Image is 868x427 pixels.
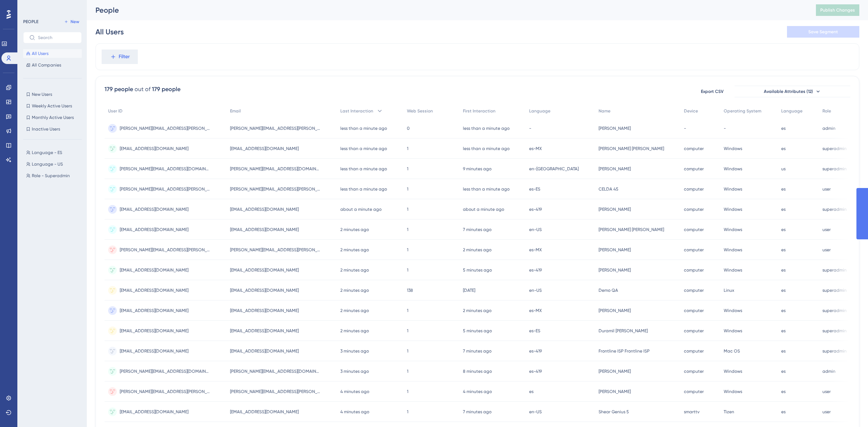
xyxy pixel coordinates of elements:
span: computer [684,206,704,212]
span: Device [684,108,698,114]
time: about a minute ago [340,207,382,212]
span: [EMAIL_ADDRESS][DOMAIN_NAME] [120,267,188,273]
span: Export CSV [701,89,724,94]
span: Windows [724,389,742,394]
span: es [781,389,786,394]
span: superadmin [822,166,847,172]
span: es-ES [529,328,540,334]
span: es-419 [529,267,542,273]
span: es-MX [529,308,542,313]
span: [EMAIL_ADDRESS][DOMAIN_NAME] [120,287,188,293]
span: es [781,146,786,151]
time: 4 minutes ago [340,389,369,394]
span: 1 [407,206,408,212]
span: computer [684,146,704,151]
span: [PERSON_NAME] [599,166,631,172]
div: PEOPLE [23,19,38,25]
time: 5 minutes ago [463,268,492,273]
span: Shear Genius 5 [599,409,629,415]
span: [PERSON_NAME][EMAIL_ADDRESS][DOMAIN_NAME] [120,166,210,172]
span: [PERSON_NAME] [PERSON_NAME] [599,146,664,151]
span: computer [684,186,704,192]
span: Windows [724,166,742,172]
span: es [781,368,786,374]
button: All Users [23,49,82,58]
span: Inactive Users [32,126,60,132]
span: [PERSON_NAME] [599,368,631,374]
span: computer [684,308,704,313]
span: Language [781,108,803,114]
span: es [781,328,786,334]
span: [PERSON_NAME][EMAIL_ADDRESS][DOMAIN_NAME] [230,368,320,374]
time: 3 minutes ago [340,349,369,354]
span: New [71,19,79,25]
span: Name [599,108,610,114]
time: 2 minutes ago [340,227,369,232]
span: 1 [407,267,408,273]
span: en-[GEOGRAPHIC_DATA] [529,166,579,172]
button: New Users [23,90,82,99]
span: 1 [407,227,408,232]
iframe: UserGuiding AI Assistant Launcher [838,398,859,420]
span: Tizen [724,409,734,415]
span: computer [684,368,704,374]
span: 0 [407,125,410,131]
span: New Users [32,91,52,97]
time: less than a minute ago [340,146,387,151]
time: 2 minutes ago [340,268,369,273]
span: es [781,227,786,232]
span: [EMAIL_ADDRESS][DOMAIN_NAME] [230,348,299,354]
span: Windows [724,328,742,334]
span: superadmin [822,308,847,313]
span: 1 [407,368,408,374]
time: less than a minute ago [340,187,387,192]
div: 179 people [152,85,180,94]
span: [PERSON_NAME][EMAIL_ADDRESS][PERSON_NAME][DOMAIN_NAME] [230,186,320,192]
span: Filter [119,52,130,61]
span: 1 [407,166,408,172]
time: 4 minutes ago [340,409,369,414]
span: es-419 [529,368,542,374]
span: [PERSON_NAME] [599,308,631,313]
span: computer [684,247,704,253]
button: Publish Changes [816,4,859,16]
span: [EMAIL_ADDRESS][DOMAIN_NAME] [120,206,188,212]
span: [PERSON_NAME] [PERSON_NAME] [599,227,664,232]
span: Web Session [407,108,433,114]
time: less than a minute ago [463,146,510,151]
span: superadmin [822,146,847,151]
span: [PERSON_NAME][EMAIL_ADDRESS][PERSON_NAME][DOMAIN_NAME] [230,247,320,253]
span: Linux [724,287,734,293]
span: [EMAIL_ADDRESS][DOMAIN_NAME] [120,348,188,354]
span: [EMAIL_ADDRESS][DOMAIN_NAME] [120,308,188,313]
time: 7 minutes ago [463,349,492,354]
input: Search [38,35,76,40]
div: out of [135,85,150,94]
span: 1 [407,348,408,354]
span: Windows [724,146,742,151]
span: es [781,247,786,253]
span: superadmin [822,348,847,354]
span: Role - Superadmin [32,173,70,179]
span: [EMAIL_ADDRESS][DOMAIN_NAME] [120,146,188,151]
button: Language - ES [23,148,86,157]
span: Last Interaction [340,108,373,114]
span: - [684,125,686,131]
span: Available Attributes (12) [764,89,813,94]
span: user [822,409,831,415]
span: 1 [407,186,408,192]
time: 4 minutes ago [463,389,492,394]
button: Inactive Users [23,125,82,133]
time: 2 minutes ago [463,247,492,252]
span: Monthly Active Users [32,115,74,120]
span: Windows [724,206,742,212]
time: less than a minute ago [340,126,387,131]
span: [EMAIL_ADDRESS][DOMAIN_NAME] [230,146,299,151]
span: [EMAIL_ADDRESS][DOMAIN_NAME] [230,328,299,334]
span: es-419 [529,348,542,354]
span: [PERSON_NAME][EMAIL_ADDRESS][PERSON_NAME][DOMAIN_NAME] [120,186,210,192]
span: 1 [407,328,408,334]
time: 2 minutes ago [340,308,369,313]
button: Available Attributes (12) [735,86,850,97]
span: es [781,409,786,415]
